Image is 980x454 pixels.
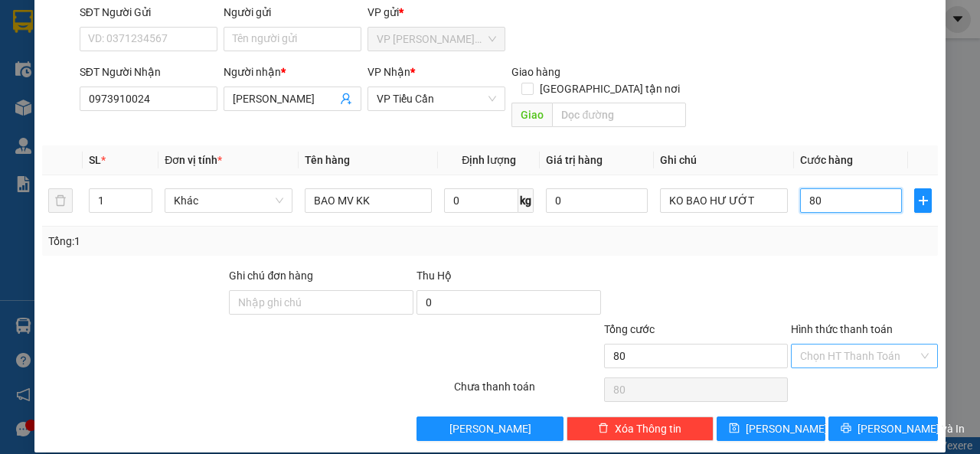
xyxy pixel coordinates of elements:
[717,416,826,441] button: save[PERSON_NAME]
[552,103,685,127] input: Dọc đường
[224,4,361,21] div: Người gửi
[518,188,534,213] span: kg
[791,323,893,335] label: Hình thức thanh toán
[654,145,794,175] th: Ghi chú
[449,420,531,437] span: [PERSON_NAME]
[340,93,352,105] span: user-add
[800,154,853,166] span: Cước hàng
[377,87,496,110] span: VP Tiểu Cần
[546,188,648,213] input: 0
[914,188,932,213] button: plus
[416,269,452,282] span: Thu Hộ
[511,66,560,78] span: Giao hàng
[615,420,681,437] span: Xóa Thông tin
[229,290,413,315] input: Ghi chú đơn hàng
[462,154,516,166] span: Định lượng
[604,323,655,335] span: Tổng cước
[48,233,380,250] div: Tổng: 1
[567,416,714,441] button: deleteXóa Thông tin
[534,80,686,97] span: [GEOGRAPHIC_DATA] tận nơi
[80,64,217,80] div: SĐT Người Nhận
[746,420,828,437] span: [PERSON_NAME]
[367,66,410,78] span: VP Nhận
[48,188,73,213] button: delete
[229,269,313,282] label: Ghi chú đơn hàng
[377,28,496,51] span: VP Trần Phú (Hàng)
[165,154,222,166] span: Đơn vị tính
[89,154,101,166] span: SL
[416,416,563,441] button: [PERSON_NAME]
[305,154,350,166] span: Tên hàng
[841,423,851,435] span: printer
[915,194,931,207] span: plus
[546,154,603,166] span: Giá trị hàng
[305,188,433,213] input: VD: Bàn, Ghế
[857,420,965,437] span: [PERSON_NAME] và In
[224,64,361,80] div: Người nhận
[511,103,552,127] span: Giao
[452,378,603,405] div: Chưa thanh toán
[828,416,938,441] button: printer[PERSON_NAME] và In
[729,423,740,435] span: save
[598,423,609,435] span: delete
[367,4,505,21] div: VP gửi
[660,188,788,213] input: Ghi Chú
[174,189,283,212] span: Khác
[80,4,217,21] div: SĐT Người Gửi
